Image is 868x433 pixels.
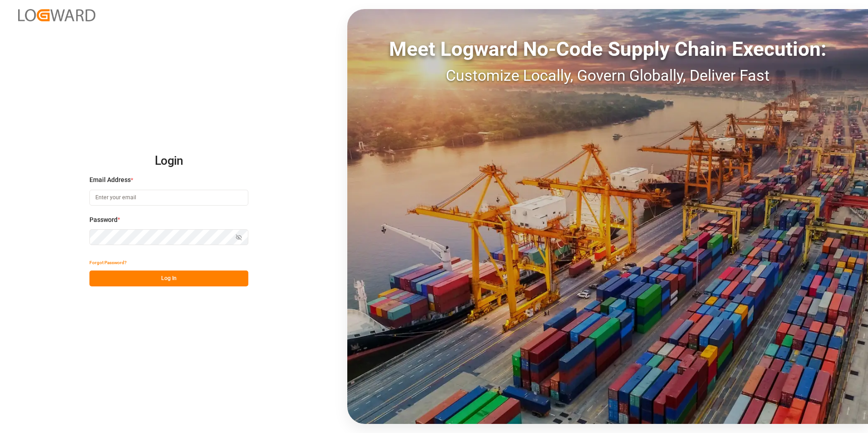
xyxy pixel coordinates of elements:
[89,255,127,271] button: Forgot Password?
[347,34,868,64] div: Meet Logward No-Code Supply Chain Execution:
[89,175,131,185] span: Email Address
[89,147,248,176] h2: Login
[89,190,248,206] input: Enter your email
[347,64,868,87] div: Customize Locally, Govern Globally, Deliver Fast
[89,215,118,225] span: Password
[18,9,95,21] img: Logward_new_orange.png
[89,271,248,286] button: Log In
